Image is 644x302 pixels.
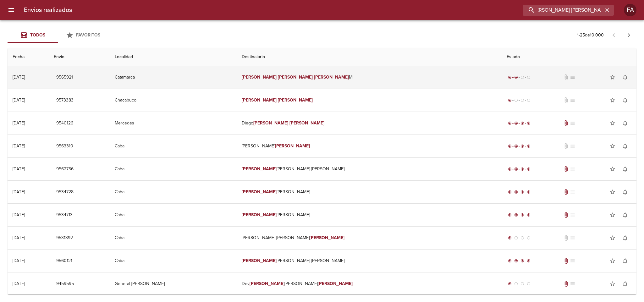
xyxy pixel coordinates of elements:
[250,281,284,286] em: [PERSON_NAME]
[30,32,45,38] span: Todos
[13,281,25,286] div: [DATE]
[520,282,524,286] span: radio_button_unchecked
[619,163,631,175] button: Activar notificaciones
[318,281,353,286] em: [PERSON_NAME]
[13,74,25,80] div: [DATE]
[606,186,619,198] button: Agregar a favoritos
[563,258,569,264] span: Tiene documentos adjuntos
[508,190,512,194] span: radio_button_checked
[13,143,25,149] div: [DATE]
[609,212,616,218] span: star_border
[609,166,616,172] span: star_border
[606,117,619,129] button: Agregar a favoritos
[527,259,531,263] span: radio_button_checked
[56,257,72,265] span: 9560121
[314,74,349,80] em: [PERSON_NAME]
[13,258,25,263] div: [DATE]
[514,236,518,240] span: radio_button_unchecked
[110,158,237,180] td: Caba
[569,97,575,103] span: No tiene pedido asociado
[110,250,237,272] td: Caba
[569,143,575,149] span: No tiene pedido asociado
[606,94,619,107] button: Agregar a favoritos
[237,272,502,295] td: Dev [PERSON_NAME]
[563,281,569,287] span: Tiene documentos adjuntos
[24,5,72,15] h6: Envios realizados
[619,140,631,152] button: Activar notificaciones
[508,259,512,263] span: radio_button_checked
[563,74,569,80] span: No tiene documentos adjuntos
[502,48,636,66] th: Estado
[242,212,277,217] em: [PERSON_NAME]
[4,3,19,18] button: menu
[237,48,502,66] th: Destinatario
[514,259,518,263] span: radio_button_checked
[520,144,524,148] span: radio_button_checked
[619,186,631,198] button: Activar notificaciones
[609,258,616,264] span: star_border
[54,163,76,175] button: 9562756
[13,97,25,103] div: [DATE]
[508,98,512,102] span: radio_button_checked
[527,167,531,171] span: radio_button_checked
[514,75,518,79] span: radio_button_checked
[563,166,569,172] span: Tiene documentos adjuntos
[619,209,631,221] button: Activar notificaciones
[237,227,502,249] td: [PERSON_NAME] [PERSON_NAME]
[527,121,531,125] span: radio_button_checked
[242,189,277,195] em: [PERSON_NAME]
[622,281,628,287] span: notifications_none
[242,166,277,172] em: [PERSON_NAME]
[622,235,628,241] span: notifications_none
[56,188,74,196] span: 9534728
[527,236,531,240] span: radio_button_unchecked
[606,163,619,175] button: Agregar a favoritos
[56,211,73,219] span: 9534713
[569,189,575,195] span: No tiene pedido asociado
[624,4,636,16] div: FA
[56,280,74,288] span: 9459595
[619,232,631,244] button: Activar notificaciones
[622,74,628,80] span: notifications_none
[622,143,628,149] span: notifications_none
[563,120,569,126] span: Tiene documentos adjuntos
[619,94,631,107] button: Activar notificaciones
[563,97,569,103] span: No tiene documentos adjuntos
[507,281,532,287] div: Generado
[569,74,575,80] span: list
[278,74,313,80] em: [PERSON_NAME]
[278,97,313,103] em: [PERSON_NAME]
[237,250,502,272] td: [PERSON_NAME] [PERSON_NAME]
[56,96,74,104] span: 9573383
[54,232,75,244] button: 9531392
[13,189,25,195] div: [DATE]
[237,112,502,135] td: Diego
[622,97,628,103] span: notifications_none
[563,212,569,218] span: Tiene documentos adjuntos
[110,48,237,66] th: Localidad
[606,232,619,244] button: Agregar a favoritos
[577,32,604,38] p: 1 - 25 de 10.000
[54,209,75,221] button: 9534713
[110,204,237,226] td: Caba
[569,212,575,218] span: No tiene pedido asociado
[237,66,502,89] td: Ml
[514,98,518,102] span: radio_button_unchecked
[8,28,108,43] div: Tabs Envios
[520,167,524,171] span: radio_button_checked
[619,71,631,84] button: Activar notificaciones
[237,204,502,226] td: [PERSON_NAME]
[508,75,512,79] span: radio_button_checked
[527,98,531,102] span: radio_button_unchecked
[508,213,512,217] span: radio_button_checked
[619,277,631,290] button: Activar notificaciones
[508,167,512,171] span: radio_button_checked
[110,227,237,249] td: Caba
[622,212,628,218] span: notifications_none
[508,144,512,148] span: radio_button_checked
[520,98,524,102] span: radio_button_unchecked
[527,213,531,217] span: radio_button_checked
[237,181,502,203] td: [PERSON_NAME]
[563,189,569,195] span: Tiene documentos adjuntos
[520,236,524,240] span: radio_button_unchecked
